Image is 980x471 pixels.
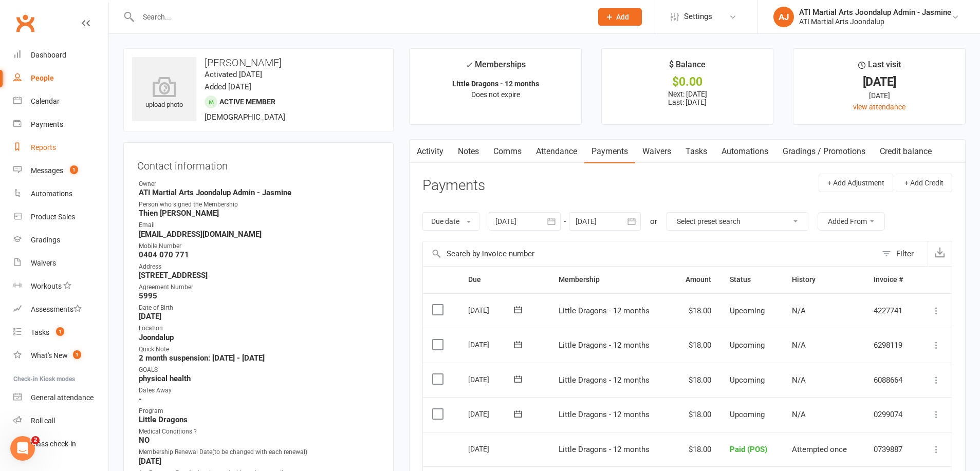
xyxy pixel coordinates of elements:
[31,143,56,152] div: Reports
[31,440,76,448] div: Class check-in
[139,230,380,239] strong: [EMAIL_ADDRESS][DOMAIN_NAME]
[13,113,108,136] a: Payments
[31,436,40,444] span: 2
[135,10,585,24] input: Search...
[529,140,584,163] a: Attendance
[635,140,678,163] a: Waivers
[139,386,380,395] div: Dates Away
[132,77,196,110] div: upload photo
[864,432,917,467] td: 0739887
[205,82,251,91] time: Added [DATE]
[730,410,765,419] span: Upcoming
[730,445,767,454] span: Paid (POS)
[873,140,939,163] a: Credit balance
[730,306,765,315] span: Upcoming
[139,241,380,251] div: Mobile Number
[13,136,108,159] a: Reports
[13,386,108,409] a: General attendance kiosk mode
[864,293,917,328] td: 4227741
[139,436,380,445] strong: NO
[137,156,380,172] h3: Contact information
[139,427,380,437] div: Medical Conditions ?
[13,90,108,113] a: Calendar
[864,397,917,432] td: 0299074
[139,406,380,416] div: Program
[31,393,94,402] div: General attendance
[466,58,526,77] div: Memberships
[31,259,56,267] div: Waivers
[799,17,951,26] div: ATI Martial Arts Joondalup
[775,140,873,163] a: Gradings / Promotions
[792,375,806,385] span: N/A
[468,406,515,422] div: [DATE]
[139,200,380,210] div: Person who signed the Membership
[13,321,108,344] a: Tasks 1
[13,67,108,90] a: People
[13,205,108,229] a: Product Sales
[13,432,108,456] a: Class kiosk mode
[896,248,914,260] div: Filter
[671,293,720,328] td: $18.00
[139,353,380,363] strong: 2 month suspension: [DATE] - [DATE]
[853,103,905,111] a: view attendance
[792,306,806,315] span: N/A
[10,436,35,461] iframe: Intercom live chat
[31,282,62,290] div: Workouts
[139,262,380,272] div: Address
[864,267,917,293] th: Invoice #
[471,90,520,99] span: Does not expire
[205,112,285,122] span: [DEMOGRAPHIC_DATA]
[13,275,108,298] a: Workouts
[611,90,764,106] p: Next: [DATE] Last: [DATE]
[452,80,539,88] strong: Little Dragons - 12 months
[669,58,706,77] div: $ Balance
[896,174,952,192] button: + Add Credit
[468,441,515,457] div: [DATE]
[422,212,479,231] button: Due date
[73,350,81,359] span: 1
[468,371,515,387] div: [DATE]
[70,165,78,174] span: 1
[139,333,380,342] strong: Joondalup
[486,140,529,163] a: Comms
[31,74,54,82] div: People
[720,267,783,293] th: Status
[559,375,650,385] span: Little Dragons - 12 months
[13,298,108,321] a: Assessments
[139,303,380,313] div: Date of Birth
[139,415,380,424] strong: Little Dragons
[219,98,275,106] span: Active member
[139,312,380,321] strong: [DATE]
[139,324,380,333] div: Location
[139,209,380,218] strong: Thien [PERSON_NAME]
[139,457,380,466] strong: [DATE]
[803,90,956,101] div: [DATE]
[139,291,380,300] strong: 5995
[31,166,63,175] div: Messages
[56,327,64,336] span: 1
[773,7,794,27] div: AJ
[559,306,650,315] span: Little Dragons - 12 months
[714,140,775,163] a: Automations
[31,51,66,59] div: Dashboard
[31,97,60,105] div: Calendar
[132,57,385,68] h3: [PERSON_NAME]
[877,241,928,266] button: Filter
[139,250,380,259] strong: 0404 070 771
[671,432,720,467] td: $18.00
[559,341,650,350] span: Little Dragons - 12 months
[584,140,635,163] a: Payments
[31,417,55,425] div: Roll call
[858,58,901,77] div: Last visit
[31,236,60,244] div: Gradings
[678,140,714,163] a: Tasks
[13,344,108,367] a: What's New1
[31,213,75,221] div: Product Sales
[650,215,657,228] div: or
[139,220,380,230] div: Email
[730,375,765,385] span: Upcoming
[598,8,642,26] button: Add
[13,182,108,205] a: Automations
[423,241,877,266] input: Search by invoice number
[671,328,720,363] td: $18.00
